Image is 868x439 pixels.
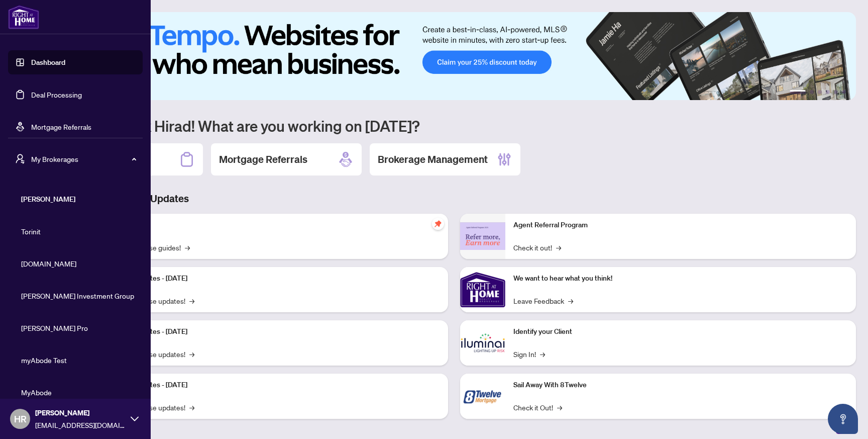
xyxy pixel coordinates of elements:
button: 1 [790,90,806,94]
span: → [189,348,194,360]
img: We want to hear what you think! [460,267,505,312]
img: logo [8,5,39,29]
span: → [556,242,561,253]
p: We want to hear what you think! [513,273,848,284]
span: [PERSON_NAME] Pro [21,322,136,333]
p: Agent Referral Program [513,220,848,231]
p: Platform Updates - [DATE] [105,380,440,391]
p: Platform Updates - [DATE] [105,273,440,284]
span: → [189,402,194,413]
img: Identify your Client [460,320,505,366]
span: MyAbode [21,387,136,398]
p: Sail Away With 8Twelve [513,380,848,391]
p: Platform Updates - [DATE] [105,326,440,337]
span: → [540,348,545,360]
a: Sign In!→ [513,348,545,360]
span: [PERSON_NAME] [35,407,126,418]
span: → [185,242,190,253]
p: Self-Help [105,220,440,231]
button: 3 [818,90,822,94]
span: → [568,295,573,306]
a: Check it out!→ [513,242,561,253]
a: Deal Processing [31,90,82,99]
a: Check it Out!→ [513,402,562,413]
h2: Mortgage Referrals [219,152,307,166]
span: user-switch [15,154,25,164]
span: [PERSON_NAME] [21,194,136,205]
h3: Brokerage & Industry Updates [52,192,856,206]
span: myAbode Test [21,355,136,366]
h1: Welcome back Hirad! What are you working on [DATE]? [52,116,856,135]
button: Open asap [828,404,858,434]
a: Leave Feedback→ [513,295,573,306]
span: [EMAIL_ADDRESS][DOMAIN_NAME] [35,419,126,430]
a: Dashboard [31,58,65,67]
img: Slide 0 [52,12,856,100]
span: → [189,295,194,306]
span: [PERSON_NAME] Investment Group [21,290,136,301]
span: → [557,402,562,413]
button: 2 [810,90,814,94]
span: My Brokerages [31,153,136,164]
img: Agent Referral Program [460,222,505,250]
button: 6 [842,90,846,94]
h2: Brokerage Management [378,152,488,166]
button: 4 [826,90,830,94]
span: pushpin [432,218,444,230]
button: 5 [834,90,838,94]
img: Sail Away With 8Twelve [460,374,505,419]
a: Mortgage Referrals [31,122,91,131]
span: [DOMAIN_NAME] [21,258,136,269]
p: Identify your Client [513,326,848,337]
span: Torinit [21,226,136,237]
span: HR [14,412,27,426]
